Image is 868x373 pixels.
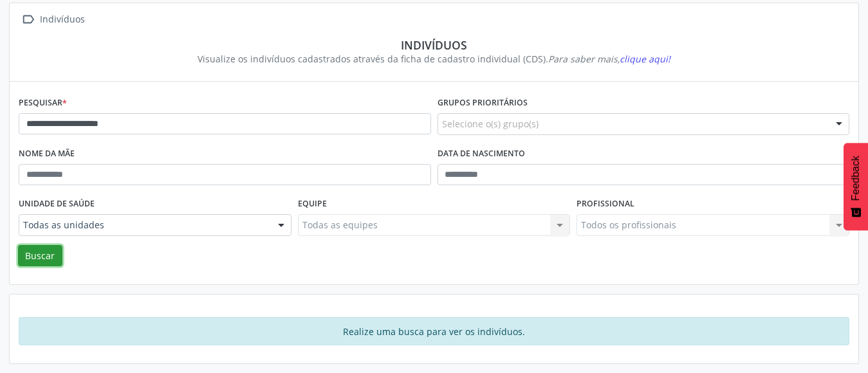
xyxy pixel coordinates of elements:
[442,117,539,131] span: Selecione o(s) grupo(s)
[19,144,75,164] label: Nome da mãe
[850,156,862,201] span: Feedback
[19,194,95,214] label: Unidade de saúde
[37,10,87,29] div: Indivíduos
[18,245,62,267] button: Buscar
[438,93,528,113] label: Grupos prioritários
[28,38,840,52] div: Indivíduos
[19,93,67,113] label: Pesquisar
[548,53,670,65] i: Para saber mais,
[577,194,634,214] label: Profissional
[844,143,868,230] button: Feedback - Mostrar pesquisa
[298,194,327,214] label: Equipe
[19,10,37,29] i: 
[438,144,525,164] label: Data de nascimento
[19,317,849,345] div: Realize uma busca para ver os indivíduos.
[19,10,87,29] a:  Indivíduos
[620,53,670,65] span: clique aqui!
[23,219,265,232] span: Todas as unidades
[28,52,840,66] div: Visualize os indivíduos cadastrados através da ficha de cadastro individual (CDS).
